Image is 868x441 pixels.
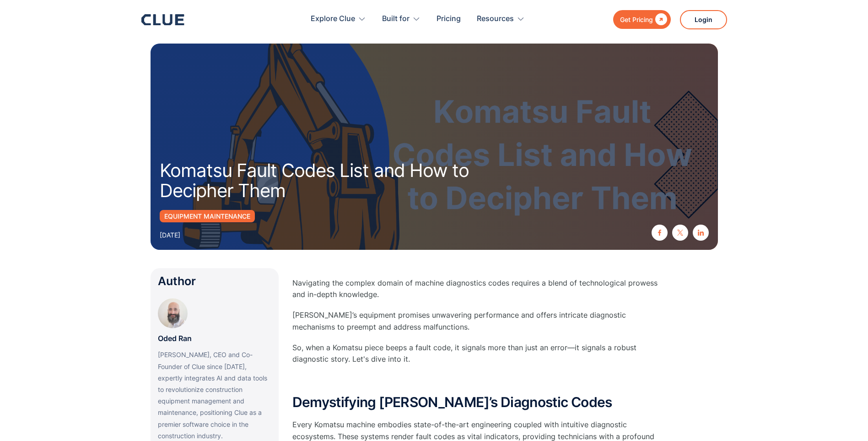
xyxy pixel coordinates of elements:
p: Navigating the complex domain of machine diagnostics codes requires a blend of technological prow... [292,277,658,300]
div:  [653,14,667,25]
p: [PERSON_NAME]’s equipment promises unwavering performance and offers intricate diagnostic mechani... [292,309,658,332]
img: facebook icon [657,230,663,236]
a: Login [680,10,727,29]
div: Resources [477,5,514,33]
img: Oded Ran [158,298,188,328]
div: Author [158,276,271,287]
div: [DATE] [160,229,180,241]
a: Pricing [437,5,461,33]
div: Explore Clue [311,5,355,33]
h1: Komatsu Fault Codes List and How to Decipher Them [160,160,544,201]
p: ‍ [292,374,658,386]
div: Built for [382,5,410,33]
img: linkedin icon [698,230,704,236]
h2: Demystifying [PERSON_NAME]’s Diagnostic Codes [292,395,658,410]
div: Explore Clue [311,5,366,33]
img: twitter X icon [677,230,683,236]
div: Resources [477,5,525,33]
div: Built for [382,5,421,33]
p: So, when a Komatsu piece beeps a fault code, it signals more than just an error—it signals a robu... [292,342,658,365]
a: Equipment Maintenance [160,210,255,222]
div: Get Pricing [620,14,653,25]
a: Get Pricing [613,10,671,29]
p: Oded Ran [158,333,192,344]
